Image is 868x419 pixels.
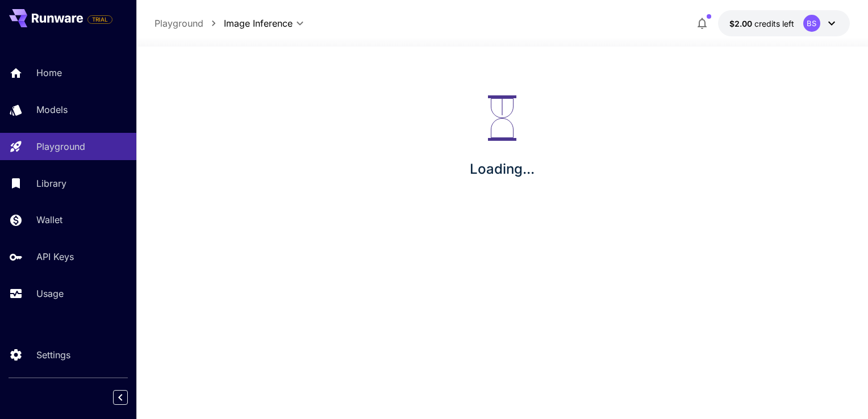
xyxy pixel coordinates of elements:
[36,140,85,153] p: Playground
[470,159,535,179] p: Loading...
[36,287,64,300] p: Usage
[718,10,850,36] button: $2.00BS
[88,15,112,24] span: TRIAL
[87,12,112,26] span: Add your payment card to enable full platform functionality.
[36,103,68,116] p: Models
[155,16,224,30] nav: breadcrumb
[36,177,66,190] p: Library
[36,348,70,362] p: Settings
[113,390,128,405] button: Collapse sidebar
[754,19,794,28] span: credits left
[729,18,794,30] div: $2.00
[36,66,62,79] p: Home
[155,16,203,30] a: Playground
[36,250,74,263] p: API Keys
[803,15,820,32] div: BS
[224,16,293,30] span: Image Inference
[729,19,754,28] span: $2.00
[36,213,62,227] p: Wallet
[122,387,136,408] div: Collapse sidebar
